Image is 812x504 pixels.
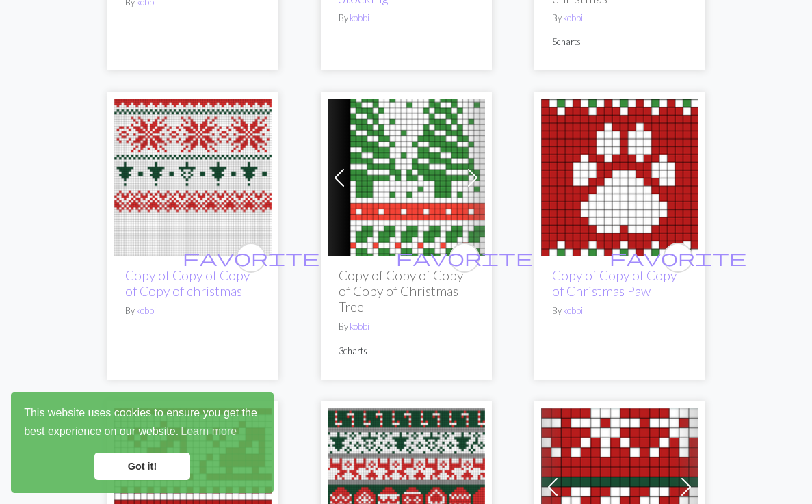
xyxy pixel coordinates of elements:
[339,345,474,358] p: 3 charts
[328,99,485,256] img: Christmas Tree
[94,453,190,480] a: dismiss cookie message
[236,243,266,273] button: favourite
[11,392,274,493] div: cookieconsent
[350,321,369,332] a: kobbi
[114,99,272,256] img: christmas
[552,267,677,299] a: Copy of Copy of Copy of Christmas Paw
[125,304,261,317] p: By
[563,305,583,316] a: kobbi
[339,320,474,333] p: By
[610,247,746,268] span: favorite
[350,12,369,23] a: kobbi
[541,170,698,183] a: Christmas Paw
[125,267,250,299] a: Copy of Copy of Copy of Copy of christmas
[24,405,261,442] span: This website uses cookies to ensure you get the best experience on our website.
[610,244,746,271] i: favourite
[339,12,474,25] p: By
[179,421,239,442] a: learn more about cookies
[328,479,485,492] a: christmas
[396,244,533,271] i: favourite
[541,99,698,256] img: Christmas Paw
[663,243,693,273] button: favourite
[114,170,272,183] a: christmas
[552,36,687,49] p: 5 charts
[136,305,156,316] a: kobbi
[552,304,687,317] p: By
[183,247,319,268] span: favorite
[563,12,583,23] a: kobbi
[396,247,533,268] span: favorite
[328,170,485,183] a: Christmas Tree
[541,479,698,492] a: Christmas Vest Chart
[449,243,480,273] button: favourite
[339,267,474,315] h2: Copy of Copy of Copy of Copy of Christmas Tree
[552,12,687,25] p: By
[183,244,319,271] i: favourite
